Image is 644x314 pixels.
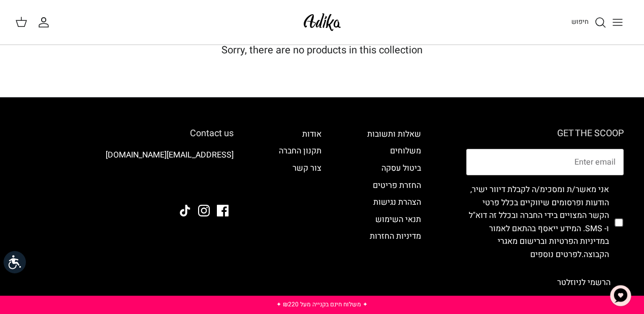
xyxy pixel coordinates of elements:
a: ביטול עסקה [381,162,421,174]
div: Secondary navigation [357,128,431,295]
img: Adika IL [301,10,344,34]
h5: Sorry, there are no products in this collection [15,44,629,56]
h6: Contact us [20,128,234,139]
button: הרשמי לניוזלטר [544,270,624,295]
a: חיפוש [571,16,606,28]
a: אודות [302,128,321,140]
span: חיפוש [571,17,589,26]
input: Email [466,149,624,175]
a: Tiktok [179,205,191,216]
a: צור קשר [293,162,321,174]
h6: GET THE SCOOP [466,128,624,139]
div: Secondary navigation [269,128,332,295]
a: [EMAIL_ADDRESS][DOMAIN_NAME] [106,149,234,161]
a: משלוחים [390,145,421,157]
button: Toggle menu [606,11,629,34]
button: צ'אט [605,280,636,311]
a: החזרת פריטים [373,179,421,192]
a: Facebook [217,205,229,216]
a: לפרטים נוספים [530,248,582,261]
a: שאלות ותשובות [367,128,421,140]
img: Adika IL [206,177,234,191]
a: תנאי השימוש [375,213,421,226]
a: החשבון שלי [38,16,54,28]
a: תקנון החברה [279,145,321,157]
a: הצהרת נגישות [373,196,421,208]
a: Instagram [198,205,210,216]
a: מדיניות החזרות [370,230,421,242]
label: אני מאשר/ת ומסכימ/ה לקבלת דיוור ישיר, הודעות ופרסומים שיווקיים בכלל פרטי הקשר המצויים בידי החברה ... [466,183,609,262]
a: ✦ משלוח חינם בקנייה מעל ₪220 ✦ [276,300,368,309]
